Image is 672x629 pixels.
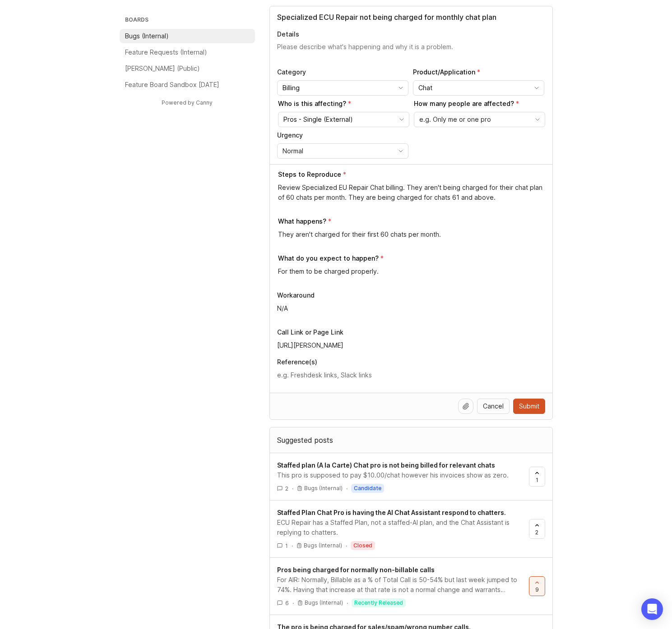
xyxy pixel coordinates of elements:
[277,508,529,550] a: Staffed Plan Chat Pro is having the AI Chat Assistant respond to chatters.ECU Repair has a Staffe...
[529,467,545,487] button: 1
[277,470,522,480] div: This pro is supposed to pay $10.00/chat however his invoices show as zero.
[278,112,409,127] div: toggle menu
[535,528,538,536] span: 2
[354,485,381,492] p: candidate
[277,143,408,159] div: toggle menu
[347,599,348,607] div: ·
[125,48,207,57] p: Feature Requests (Internal)
[278,183,545,202] textarea: Review Specialized EU Repair Chat billing. They aren't being charged for their chat plan of 60 ch...
[277,518,522,537] div: ECU Repair has a Staffed Plan, not a staffed-AI plan, and the Chat Assistant is replying to chatt...
[278,266,545,276] textarea: For them to be charged properly.
[418,83,528,93] input: Chat
[278,217,326,226] p: What happens?
[536,476,538,484] span: 1
[641,598,663,620] div: Open Intercom Messenger
[519,402,539,411] span: Submit
[120,45,255,60] a: Feature Requests (Internal)
[414,112,545,127] div: toggle menu
[277,328,545,337] p: Call Link or Page Link
[529,519,545,539] button: 2
[125,32,169,41] p: Bugs (Internal)
[277,358,545,367] p: Reference(s)
[120,78,255,92] a: Feature Board Sandbox [DATE]
[413,80,544,96] div: toggle menu
[277,566,435,574] span: Pros being charged for normally non-billable calls
[283,115,394,124] input: Pros - Single (External)
[529,576,545,596] button: 9
[125,64,200,73] p: [PERSON_NAME] (Public)
[292,485,293,492] div: ·
[346,485,348,492] div: ·
[120,61,255,76] a: [PERSON_NAME] (Public)
[277,12,545,23] input: Title
[270,427,552,453] div: Suggested posts
[292,542,293,550] div: ·
[535,586,539,593] span: 9
[283,146,303,156] span: Normal
[277,565,529,607] a: Pros being charged for normally non-billable callsFor AIR: Normally, Billable as a % of Total Cal...
[277,30,545,39] p: Details
[285,599,289,607] span: 6
[394,147,408,155] svg: toggle icon
[123,14,255,27] h3: Boards
[120,29,255,43] a: Bugs (Internal)
[277,575,522,595] div: For AIR: Normally, Billable as a % of Total Call is 50-54% but last week jumped to 74%. Having th...
[292,599,294,607] div: ·
[278,99,409,108] p: Who is this affecting?
[529,84,544,92] svg: toggle icon
[530,116,545,123] svg: toggle icon
[277,42,545,60] textarea: Details
[277,68,408,77] p: Category
[305,599,343,606] p: Bugs (Internal)
[513,399,545,414] button: Submit
[278,170,341,179] p: Steps to Reproduce
[394,84,408,92] svg: toggle icon
[278,254,379,263] p: What do you expect to happen?
[277,80,408,96] div: toggle menu
[277,291,545,300] p: Workaround
[477,399,510,414] button: Cancel
[483,402,504,411] span: Cancel
[419,115,491,124] span: e.g. Only me or one pro
[277,131,408,140] p: Urgency
[283,83,393,93] input: Billing
[414,99,545,108] p: How many people are affected?
[277,340,545,350] input: Link to a call or page
[413,68,544,77] p: Product/Application
[285,542,288,550] span: 1
[353,542,372,549] p: closed
[278,230,545,239] textarea: They aren't charged for their first 60 chats per month.
[277,303,545,313] textarea: N/A
[277,509,506,516] span: Staffed Plan Chat Pro is having the AI Chat Assistant respond to chatters.
[160,97,214,108] a: Powered by Canny
[304,542,342,549] p: Bugs (Internal)
[277,461,495,469] span: Staffed plan (A la Carte) Chat pro is not being billed for relevant chats
[277,460,529,493] a: Staffed plan (A la Carte) Chat pro is not being billed for relevant chatsThis pro is supposed to ...
[354,599,403,606] p: recently released
[125,80,219,89] p: Feature Board Sandbox [DATE]
[394,116,409,123] svg: toggle icon
[285,485,288,492] span: 2
[304,485,343,492] p: Bugs (Internal)
[346,542,347,550] div: ·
